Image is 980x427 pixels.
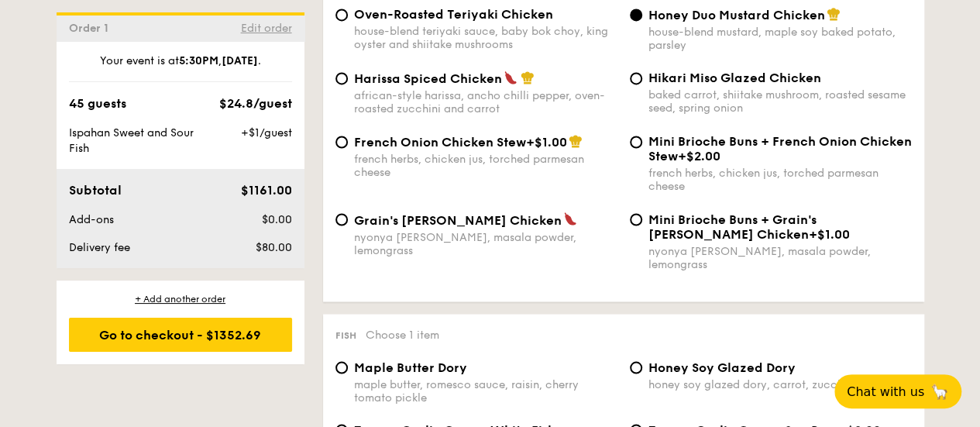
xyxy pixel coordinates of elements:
[630,136,642,148] input: Mini Brioche Buns + French Onion Chicken Stew+$2.00french herbs, chicken jus, torched parmesan ch...
[563,212,577,226] img: icon-spicy.37a8142b.svg
[648,360,796,374] span: Honey Soy Glazed Dory
[69,22,115,35] span: Order 1
[827,7,841,21] img: icon-chef-hat.a58ddaea.svg
[69,293,292,305] div: + Add another order
[240,183,291,198] span: $1161.00
[69,126,194,155] span: Ispahan Sweet and Sour Fish
[69,213,114,226] span: Add-ons
[648,377,912,391] div: honey soy glazed dory, carrot, zucchini and onion
[834,374,961,408] button: Chat with us🦙
[630,361,642,374] input: Honey Soy Glazed Doryhoney soy glazed dory, carrot, zucchini and onion
[354,377,617,404] div: maple butter, romesco sauce, raisin, cherry tomato pickle
[255,241,291,254] span: $80.00
[648,88,912,115] div: baked carrot, shiitake mushroom, roasted sesame seed, spring onion
[69,95,126,113] div: 45 guests
[930,383,949,401] span: 🦙
[366,328,439,341] span: Choose 1 item
[354,153,617,179] div: french herbs, chicken jus, torched parmesan cheese
[809,226,850,241] span: +$1.00
[179,54,218,67] strong: 5:30PM
[335,329,356,340] span: Fish
[630,72,642,84] input: Hikari Miso Glazed Chickenbaked carrot, shiitake mushroom, roasted sesame seed, spring onion
[648,71,821,85] span: Hikari Miso Glazed Chicken
[335,9,348,21] input: Oven-Roasted Teriyaki Chickenhouse-blend teriyaki sauce, baby bok choy, king oyster and shiitake ...
[335,72,348,84] input: Harissa Spiced Chickenafrican-style harissa, ancho chilli pepper, oven-roasted zucchini and carrot
[648,244,912,270] div: nyonya [PERSON_NAME], masala powder, lemongrass
[354,7,553,22] span: Oven-Roasted Teriyaki Chicken
[240,126,291,139] span: +$1/guest
[648,212,817,241] span: Mini Brioche Buns + Grain's [PERSON_NAME] Chicken
[354,135,526,150] span: French Onion Chicken Stew
[69,241,130,254] span: Delivery fee
[354,89,617,115] div: african-style harissa, ancho chilli pepper, oven-roasted zucchini and carrot
[335,213,348,226] input: Grain's [PERSON_NAME] Chickennyonya [PERSON_NAME], masala powder, lemongrass
[335,361,348,374] input: Maple Butter Dorymaple butter, romesco sauce, raisin, cherry tomato pickle
[569,134,583,148] img: icon-chef-hat.a58ddaea.svg
[648,8,825,22] span: Honey Duo Mustard Chicken
[630,9,642,21] input: Honey Duo Mustard Chickenhouse-blend mustard, maple soy baked potato, parsley
[504,71,518,84] img: icon-spicy.37a8142b.svg
[354,25,617,51] div: house-blend teriyaki sauce, baby bok choy, king oyster and shiitake mushrooms
[69,53,292,82] div: Your event is at , .
[354,212,562,227] span: Grain's [PERSON_NAME] Chicken
[630,213,642,226] input: Mini Brioche Buns + Grain's [PERSON_NAME] Chicken+$1.00nyonya [PERSON_NAME], masala powder, lemon...
[354,71,502,86] span: Harissa Spiced Chicken
[261,213,291,226] span: $0.00
[354,230,617,257] div: nyonya [PERSON_NAME], masala powder, lemongrass
[678,149,720,164] span: +$2.00
[69,318,292,352] div: Go to checkout - $1352.69
[219,95,292,113] div: $24.8/guest
[335,136,348,148] input: French Onion Chicken Stew+$1.00french herbs, chicken jus, torched parmesan cheese
[648,134,912,164] span: Mini Brioche Buns + French Onion Chicken Stew
[222,54,258,67] strong: [DATE]
[648,167,912,193] div: french herbs, chicken jus, torched parmesan cheese
[241,22,292,35] span: Edit order
[354,360,467,374] span: Maple Butter Dory
[526,135,567,150] span: +$1.00
[521,71,535,84] img: icon-chef-hat.a58ddaea.svg
[847,384,924,399] span: Chat with us
[648,26,912,52] div: house-blend mustard, maple soy baked potato, parsley
[69,183,122,198] span: Subtotal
